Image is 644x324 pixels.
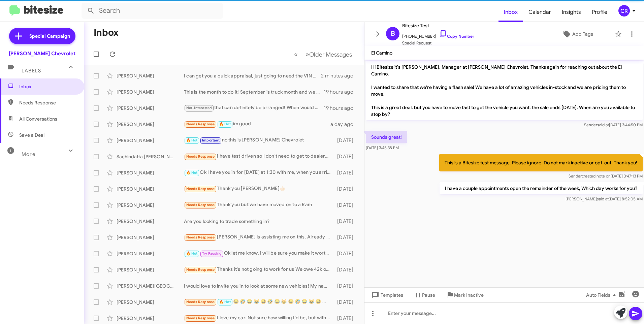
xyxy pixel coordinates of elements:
div: Are you looking to trade something in? [184,218,334,225]
input: Search [82,3,223,19]
div: [DATE] [334,169,359,176]
div: [PERSON_NAME] [117,234,184,241]
a: Inbox [498,2,523,22]
div: [DATE] [334,283,359,289]
button: Previous [290,47,302,61]
span: [PHONE_NUMBER] [402,30,474,40]
div: I can get you a quick appraisal, just going to need the VIN number and current miles of your trade [184,72,321,79]
div: I love my car. Not sure how willing I'd be, but with the right price and my monthly payment remai... [184,314,334,322]
span: Special Request [402,40,474,46]
span: Not-Interested [186,106,212,110]
div: [PERSON_NAME] Chevrolet [9,50,75,57]
button: Next [301,47,356,61]
span: Labels [22,68,41,74]
div: Thank you [PERSON_NAME]👍🏻 [184,185,334,193]
div: [DATE] [334,299,359,305]
span: Inbox [19,83,76,90]
span: [PERSON_NAME] [DATE] 8:52:05 AM [566,196,643,201]
div: I have test driven so I don't need to get to dealership again [184,153,334,160]
h1: Inbox [94,27,119,38]
span: Special Campaign [29,33,70,39]
div: a day ago [330,121,359,128]
span: Auto Fields [586,289,618,301]
span: Sender [DATE] 3:47:13 PM [569,173,643,179]
p: This is a Bitesize test message. Please ignore. Do not mark inactive or opt-out. Thank you! [439,154,643,171]
div: [DATE] [334,266,359,273]
span: Older Messages [309,51,352,58]
span: said at [597,196,609,201]
span: 🔥 Hot [186,138,198,142]
span: Needs Response [186,154,215,159]
div: [PERSON_NAME] [117,89,184,95]
span: 🔥 Hot [186,251,198,256]
div: [DATE] [334,315,359,322]
div: [DATE] [334,186,359,192]
div: 19 hours ago [324,105,359,111]
div: [DATE] [334,250,359,257]
div: Sachindatta [PERSON_NAME] [117,153,184,160]
span: Needs Response [186,203,215,207]
span: Pause [422,289,435,301]
div: [DATE] [334,218,359,225]
span: Templates [370,289,403,301]
div: [PERSON_NAME] [117,266,184,273]
a: Profile [586,2,613,22]
button: Templates [364,289,409,301]
div: [PERSON_NAME] [117,186,184,192]
span: 🔥 Hot [219,300,231,304]
div: [DATE] [334,153,359,160]
span: said at [597,122,609,127]
span: 🔥 Hot [186,170,198,175]
div: Thank you but we have moved on to a Ram [184,201,334,209]
span: » [305,50,309,59]
span: Bitesize Test [402,22,474,30]
div: Thanks it's not going to work for us We owe 42k on my expedition and it's only worth maybe 28- so... [184,266,334,273]
span: Sender [DATE] 3:44:50 PM [584,122,643,127]
a: Calendar [523,2,556,22]
div: CR [618,5,630,17]
span: created note on [582,173,611,179]
a: Special Campaign [9,28,75,44]
div: 😆 🤣 😂 😹 😆 🤣 😂 😹 😆 🤣 😂 😹 😆 🤣 😂 😹 [184,298,334,306]
span: More [22,151,35,157]
nav: Page navigation example [290,47,356,61]
div: [DATE] [334,234,359,241]
span: Try Pausing [202,251,222,256]
button: Add Tags [543,28,612,40]
div: Ok I have you in for [DATE] at 1:30 with me, when you arrive ask for [PERSON_NAME] at the front d... [184,169,334,176]
div: [PERSON_NAME] [117,72,184,79]
button: Pause [409,289,441,301]
div: This is the month to do it! September is truck month and we have great deals on our 1500s that le... [184,89,324,95]
span: B [391,28,395,39]
div: [PERSON_NAME] [117,137,184,144]
div: I would love to invite you in to look at some new vehicles! My name is [PERSON_NAME] here at [PER... [184,283,334,289]
p: Sounds great! [366,131,407,143]
span: Needs Response [186,122,215,126]
div: [PERSON_NAME] [117,202,184,208]
div: [PERSON_NAME] [117,121,184,128]
a: Copy Number [439,34,474,39]
button: Auto Fields [581,289,624,301]
button: Mark Inactive [441,289,489,301]
span: All Conversations [19,116,57,122]
span: Needs Response [186,187,215,191]
div: [PERSON_NAME] [117,105,184,111]
div: Ok let me know, I will be sure you make it worth the ride for you [184,250,334,257]
p: Hi Bitesize it's [PERSON_NAME], Manager at [PERSON_NAME] Chevrolet. Thanks again for reaching out... [366,61,643,120]
span: Mark Inactive [454,289,484,301]
span: El Camino [371,50,392,56]
div: [PERSON_NAME] is assisting me on this. Already test drove the vehicle [184,233,334,241]
div: [PERSON_NAME] [117,299,184,305]
span: Add Tags [572,28,593,40]
div: [DATE] [334,202,359,208]
div: [DATE] [334,137,359,144]
a: Insights [556,2,586,22]
div: 2 minutes ago [321,72,359,79]
div: that can definitely be arranged! When would you like to stop in and test drive your new truck? we... [184,104,324,112]
div: [PERSON_NAME] [117,218,184,225]
div: 19 hours ago [324,89,359,95]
